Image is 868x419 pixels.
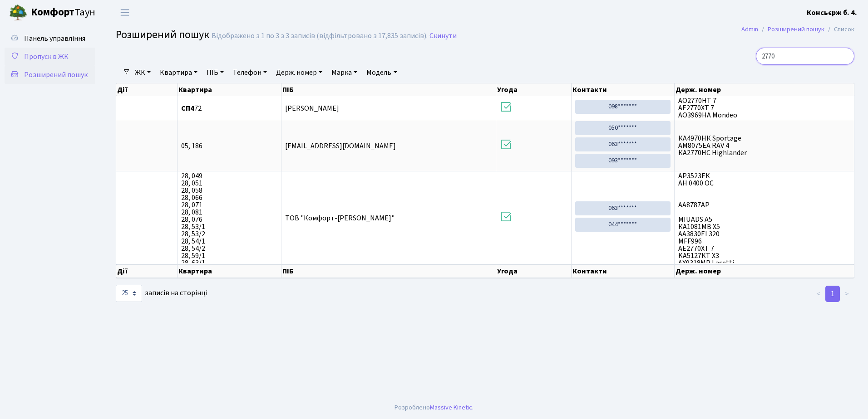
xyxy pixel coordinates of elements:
[363,65,400,80] a: Модель
[678,135,850,156] span: КА4970НК Sportage АМ8075ЕА RAV 4 КА2770НС Highlander
[756,48,854,65] input: Пошук...
[825,286,840,302] a: 1
[272,65,326,80] a: Держ. номер
[728,20,868,39] nav: breadcrumb
[9,4,27,22] img: logo.png
[131,65,154,80] a: ЖК
[675,83,854,96] th: Держ. номер
[181,103,194,113] b: СП4
[5,29,95,48] a: Панель управління
[496,83,572,96] th: Угода
[678,97,850,119] span: AO2770HT 7 AE2770XT 7 AO3969HA Mondeo
[116,27,209,43] span: Розширений пошук
[395,403,473,413] div: Розроблено .
[229,65,271,80] a: Телефон
[31,5,74,19] b: Комфорт
[116,285,142,302] select: записів на сторінці
[807,7,857,18] a: Консьєрж б. 4.
[116,264,178,278] th: Дії
[116,285,207,302] label: записів на сторінці
[824,24,854,34] li: Список
[285,103,339,113] span: [PERSON_NAME]
[31,5,95,20] span: Таун
[430,403,472,412] a: Massive Kinetic
[203,65,227,80] a: ПІБ
[328,65,361,80] a: Марка
[181,172,277,263] span: 28, 049 28, 051 28, 058 28, 066 28, 071 28, 081 28, 076 28, 53/1 28, 53/2 28, 54/1 28, 54/2 28, 5...
[572,264,675,278] th: Контакти
[429,32,457,40] a: Скинути
[181,105,277,112] span: 72
[178,264,281,278] th: Квартира
[24,52,69,62] span: Пропуск в ЖК
[24,70,88,80] span: Розширений пошук
[24,34,85,44] span: Панель управління
[285,213,395,223] span: ТОВ "Комфорт-[PERSON_NAME]"
[281,264,496,278] th: ПІБ
[281,83,496,96] th: ПІБ
[178,83,281,96] th: Квартира
[768,24,824,34] a: Розширений пошук
[572,83,675,96] th: Контакти
[285,141,396,151] span: [EMAIL_ADDRESS][DOMAIN_NAME]
[181,142,277,150] span: 05, 186
[741,24,758,34] a: Admin
[212,32,428,40] div: Відображено з 1 по 3 з 3 записів (відфільтровано з 17,835 записів).
[807,8,857,18] b: Консьєрж б. 4.
[156,65,201,80] a: Квартира
[116,83,178,96] th: Дії
[5,66,95,84] a: Розширений пошук
[113,5,136,20] button: Переключити навігацію
[496,264,572,278] th: Угода
[5,48,95,66] a: Пропуск в ЖК
[675,264,854,278] th: Держ. номер
[678,172,850,263] span: AP3523EK АН 0400 ОС АА8787АР MIUADS A5 КА1081МВ X5 АА3830ЕІ 320 MFF996 AE2770XT 7 KA5127KT X3 AX9...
